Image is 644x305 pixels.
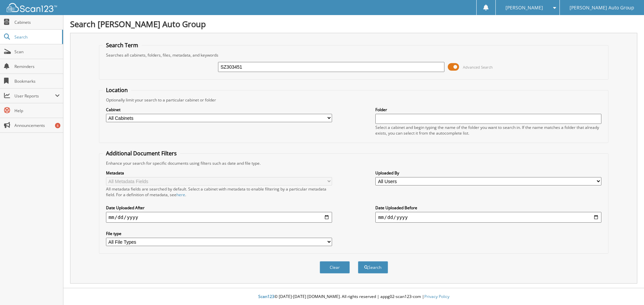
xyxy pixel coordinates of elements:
[7,3,57,12] img: scan123-logo-white.svg
[14,19,60,25] span: Cabinets
[14,123,60,128] span: Announcements
[103,97,605,103] div: Optionally limit your search to a particular cabinet or folder
[463,65,493,70] span: Advanced Search
[103,52,605,58] div: Searches all cabinets, folders, files, metadata, and keywords
[106,107,332,112] label: Cabinet
[14,108,60,113] span: Help
[106,186,332,198] div: All metadata fields are searched by default. Select a cabinet with metadata to enable filtering b...
[176,192,185,198] a: here
[375,205,601,211] label: Date Uploaded Before
[103,160,605,166] div: Enhance your search for specific documents using filters such as date and file type.
[103,150,180,157] legend: Additional Document Filters
[14,64,60,69] span: Reminders
[106,231,332,236] label: File type
[55,123,60,128] div: 8
[424,294,449,299] a: Privacy Policy
[63,289,644,305] div: © [DATE]-[DATE] [DOMAIN_NAME]. All rights reserved | appg02-scan123-com |
[375,212,601,223] input: end
[610,273,644,305] iframe: Chat Widget
[375,170,601,176] label: Uploaded By
[106,212,332,223] input: start
[103,86,131,94] legend: Location
[375,125,601,136] div: Select a cabinet and begin typing the name of the folder you want to search in. If the name match...
[70,18,637,29] h1: Search [PERSON_NAME] Auto Group
[320,261,350,274] button: Clear
[14,49,60,55] span: Scan
[258,294,274,299] span: Scan123
[14,78,60,84] span: Bookmarks
[505,6,543,10] span: [PERSON_NAME]
[106,170,332,176] label: Metadata
[103,42,142,49] legend: Search Term
[570,6,634,10] span: [PERSON_NAME] Auto Group
[14,93,55,99] span: User Reports
[106,205,332,211] label: Date Uploaded After
[358,261,388,274] button: Search
[375,107,601,112] label: Folder
[14,34,59,40] span: Search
